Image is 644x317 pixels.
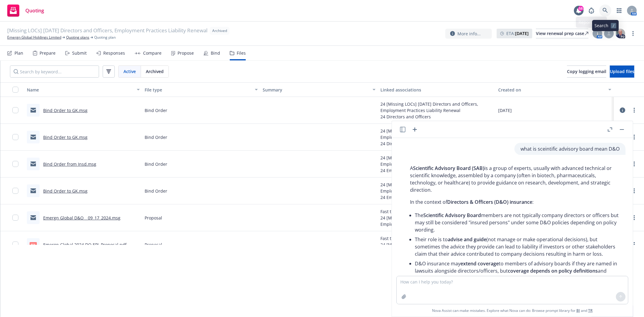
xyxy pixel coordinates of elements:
[415,259,620,283] li: D&O insurance may to members of advisory boards if they are named in lawsuits alongside directors...
[145,107,167,114] span: Bind Order
[631,187,638,194] a: more
[43,134,88,140] a: Bind Order to GK.msg
[24,82,142,97] button: Name
[613,5,625,17] a: Switch app
[448,236,486,243] span: advise and guide
[567,66,606,78] button: Copy logging email
[43,215,120,221] a: Emergn Global D&O _ 09_17_2024.msg
[508,267,598,274] span: coverage depends on policy definitions
[631,160,638,168] a: more
[380,215,493,227] div: 24 [Missing LOCs] [DATE] Directors and Officers, Employment Practices Liability Renewal
[410,198,620,206] p: In the context of :
[616,29,625,38] img: photo
[630,30,637,37] a: more
[631,107,638,114] a: more
[631,133,638,141] a: more
[7,35,61,40] a: Emergn Global Holdings Limited
[103,51,125,56] div: Responses
[410,165,620,194] p: A is a group of experts, usually with advanced technical or scientific knowledge, assembled by a ...
[143,51,162,56] div: Compare
[599,5,611,17] a: Search
[631,241,638,248] a: more
[43,107,88,113] a: Bind Order to GK.msg
[212,28,227,34] span: Archived
[43,188,88,194] a: Bind Order to GK.msg
[415,210,620,235] li: The members are not typically company directors or officers but may still be considered "insured ...
[506,30,529,37] span: ETA :
[380,208,493,215] div: Fast track policy proposal ([DATE])
[585,5,598,17] a: Report a Bug
[498,87,605,93] div: Created on
[94,35,116,40] span: Quoting plan
[145,87,251,93] div: File type
[496,82,614,97] button: Created on
[145,242,162,248] span: Proposal
[380,155,493,167] div: 24 [Missing LOCs] [DATE] Directors and Officers, Employment Practices Liability Renewal
[521,145,620,152] p: what is sceintific advisory board mean D&O
[12,107,18,113] input: Toggle Row Selected
[380,181,493,194] div: 24 [Missing LOCs] [DATE] Directors and Officers, Employment Practices Liability Renewal
[40,51,56,56] div: Prepare
[610,66,634,78] button: Upload files
[380,114,493,120] div: 24 Directors and Officers
[10,66,99,78] input: Search by keyword...
[7,27,207,35] span: [Missing LOCs] [DATE] Directors and Officers, Employment Practices Liability Renewal
[66,35,89,40] a: Quoting plans
[72,51,87,56] div: Submit
[27,87,133,93] div: Name
[567,69,606,74] span: Copy logging email
[380,101,493,114] div: 24 [Missing LOCs] [DATE] Directors and Officers, Employment Practices Liability Renewal
[145,161,167,167] span: Bind Order
[380,242,493,254] div: 24 [Missing LOCs] [DATE] Directors and Officers, Employment Practices Liability Renewal
[263,87,369,93] div: Summary
[380,140,493,147] div: 24 Directors and Officers
[576,308,580,313] a: BI
[260,82,378,97] button: Summary
[413,165,484,171] span: Scientific Advisory Board (SAB)
[25,8,44,13] span: Quoting
[457,30,481,37] span: More info...
[631,214,638,221] a: more
[142,82,260,97] button: File type
[380,87,493,93] div: Linked associations
[415,235,620,259] li: Their role is to (not manage or make operational decisions), but sometimes the advice they provid...
[578,6,584,11] div: 58
[432,304,593,317] span: Nova Assist can make mistakes. Explore what Nova can do: Browse prompt library for and
[12,161,18,167] input: Toggle Row Selected
[145,134,167,140] span: Bind Order
[12,188,18,194] input: Toggle Row Selected
[5,2,46,19] a: Quoting
[445,29,492,39] button: More info...
[597,30,598,37] span: J
[123,68,136,75] span: Active
[43,161,96,167] a: Bind Order from Insd.msg
[447,199,532,205] span: Directors & Officers (D&O) insurance
[380,194,493,200] div: 24 Employment Practices Liability
[145,188,167,194] span: Bind Order
[515,30,529,36] strong: [DATE]
[380,167,493,174] div: 24 Employment Practices Liability
[423,212,481,219] span: Scientific Advisory Board
[145,215,162,221] span: Proposal
[460,260,499,267] span: extend coverage
[498,107,512,114] span: [DATE]
[12,87,18,93] input: Select all
[12,215,18,221] input: Toggle Row Selected
[378,82,496,97] button: Linked associations
[588,308,593,313] a: TR
[43,242,127,248] a: Emergn Global 2024 DO EPL Proposal.pdf
[30,242,37,247] span: pdf
[12,134,18,140] input: Toggle Row Selected
[237,51,246,56] div: Files
[536,29,588,38] a: View renewal prep case
[380,235,493,242] div: Fast track policy proposal ([DATE])
[211,51,220,56] div: Bind
[14,51,23,56] div: Plan
[610,69,634,74] span: Upload files
[178,51,194,56] div: Propose
[12,242,18,248] input: Toggle Row Selected
[536,29,588,38] div: View renewal prep case
[380,128,493,140] div: 24 [Missing LOCs] [DATE] Directors and Officers, Employment Practices Liability Renewal
[146,68,164,75] span: Archived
